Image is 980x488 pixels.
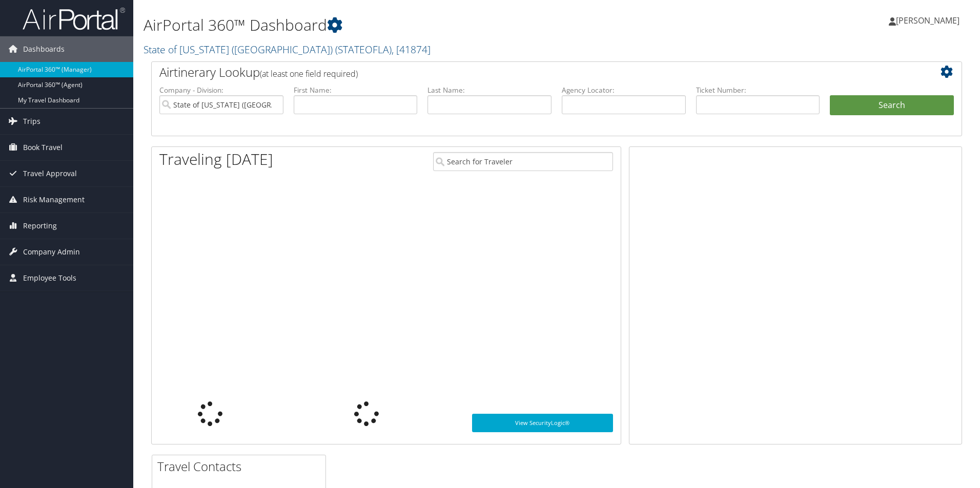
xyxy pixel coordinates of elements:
[23,239,80,265] span: Company Admin
[23,265,76,291] span: Employee Tools
[23,161,77,186] span: Travel Approval
[159,85,283,95] label: Company - Division:
[472,414,613,432] a: View SecurityLogic®
[144,14,695,36] h1: AirPortal 360™ Dashboard
[294,85,418,95] label: First Name:
[335,43,392,56] span: ( STATEOFLA )
[23,187,85,213] span: Risk Management
[433,152,613,171] input: Search for Traveler
[157,458,325,475] h2: Travel Contacts
[144,43,431,56] a: State of [US_STATE] ([GEOGRAPHIC_DATA])
[23,36,65,62] span: Dashboards
[260,68,358,79] span: (at least one field required)
[23,7,125,31] img: airportal-logo.png
[159,148,273,170] h1: Traveling [DATE]
[23,109,40,134] span: Trips
[896,15,959,26] span: [PERSON_NAME]
[23,135,63,160] span: Book Travel
[830,95,954,116] button: Search
[889,5,970,36] a: [PERSON_NAME]
[562,85,686,95] label: Agency Locator:
[392,43,431,56] span: , [ 41874 ]
[159,63,886,81] h2: Airtinerary Lookup
[696,85,820,95] label: Ticket Number:
[427,85,552,95] label: Last Name:
[23,213,57,239] span: Reporting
